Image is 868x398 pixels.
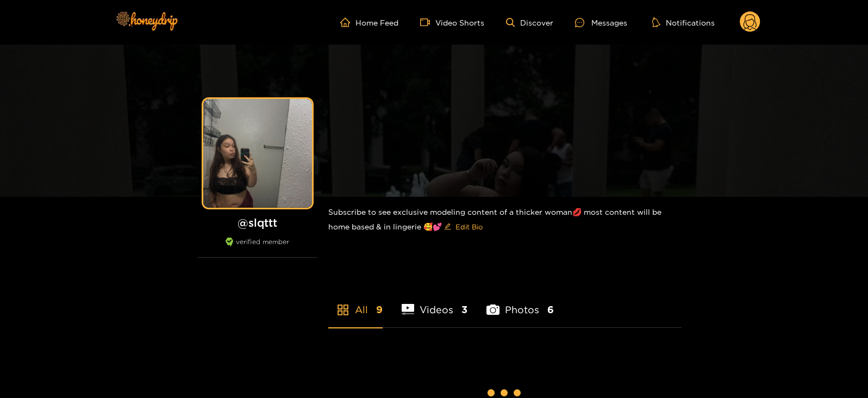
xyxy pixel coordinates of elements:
div: Messages [575,16,627,29]
button: editEdit Bio [442,218,485,235]
a: Discover [506,18,553,27]
span: edit [444,223,451,231]
span: 3 [461,303,467,316]
button: Notifications [649,17,718,28]
span: Edit Bio [455,221,483,232]
li: Photos [486,278,554,327]
div: Subscribe to see exclusive modeling content of a thicker woman💋 most content will be home based &... [328,197,682,244]
h1: @ slqttt [198,216,317,229]
span: video-camera [420,17,435,27]
span: 9 [376,303,383,316]
li: Videos [402,278,468,327]
span: appstore [336,303,349,316]
span: home [340,17,355,27]
a: Home Feed [340,17,398,27]
span: 6 [547,303,554,316]
a: Video Shorts [420,17,484,27]
div: verified member [198,238,317,258]
li: All [328,278,383,327]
